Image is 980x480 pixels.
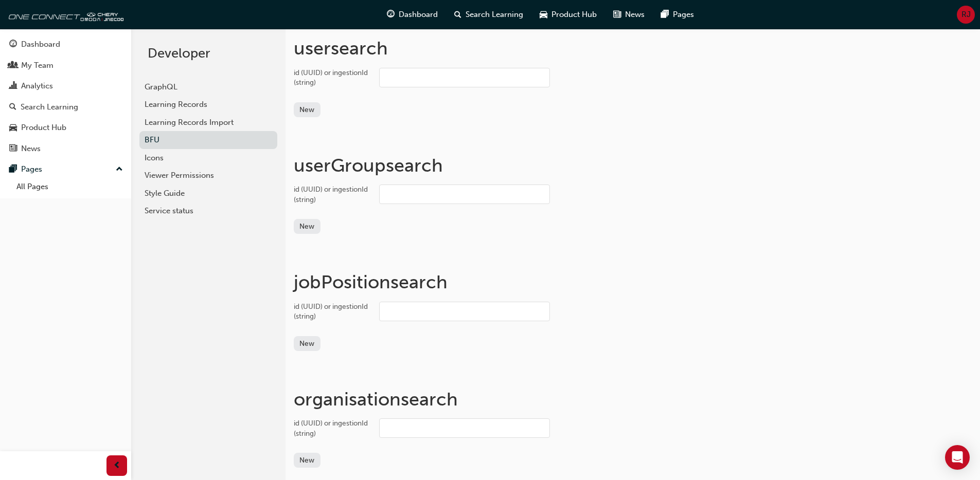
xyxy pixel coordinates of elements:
[9,82,17,91] span: chart-icon
[294,184,371,205] div: id (UUID) or ingestionId (string)
[294,302,371,322] div: id (UUID) or ingestionId (string)
[21,39,60,50] div: Dashboard
[961,9,971,21] span: RJ
[145,81,272,93] div: GraphQL
[139,149,277,167] a: Icons
[294,154,972,177] h1: userGroup search
[945,445,970,470] div: Open Intercom Messenger
[4,139,127,158] a: News
[139,202,277,220] a: Service status
[294,388,972,411] h1: organisation search
[21,80,53,92] div: Analytics
[148,45,269,62] h2: Developer
[4,77,127,96] a: Analytics
[4,35,127,54] a: Dashboard
[399,9,438,21] span: Dashboard
[294,453,320,468] button: New
[9,123,17,133] span: car-icon
[379,4,446,25] a: guage-iconDashboard
[113,459,121,472] span: prev-icon
[294,102,320,117] button: New
[4,98,127,117] a: Search Learning
[4,118,127,137] a: Product Hub
[4,160,127,179] button: Pages
[625,9,645,21] span: News
[379,68,550,87] input: id (UUID) or ingestionId (string)
[379,418,550,438] input: id (UUID) or ingestionId (string)
[145,117,272,128] div: Learning Records Import
[294,418,371,438] div: id (UUID) or ingestionId (string)
[21,60,54,71] div: My Team
[294,271,972,293] h1: jobPosition search
[379,184,550,204] input: id (UUID) or ingestionId (string)
[379,302,550,321] input: id (UUID) or ingestionId (string)
[294,336,320,351] button: New
[9,40,17,49] span: guage-icon
[673,9,694,21] span: Pages
[9,103,16,112] span: search-icon
[4,56,127,75] a: My Team
[540,8,547,21] span: car-icon
[145,170,272,181] div: Viewer Permissions
[9,165,17,174] span: pages-icon
[21,143,41,155] div: News
[145,205,272,217] div: Service status
[387,8,395,21] span: guage-icon
[145,188,272,199] div: Style Guide
[9,61,17,70] span: people-icon
[139,78,277,96] a: GraphQL
[9,144,17,154] span: news-icon
[661,8,669,21] span: pages-icon
[531,4,605,25] a: car-iconProduct Hub
[139,167,277,184] a: Viewer Permissions
[446,4,531,25] a: search-iconSearch Learning
[139,96,277,114] a: Learning Records
[21,122,66,134] div: Product Hub
[957,6,975,24] button: RJ
[139,184,277,202] a: Style Guide
[294,68,371,88] div: id (UUID) or ingestionId (string)
[5,4,123,25] img: oneconnect
[294,219,320,234] button: New
[294,37,972,60] h1: user search
[653,4,702,25] a: pages-iconPages
[4,33,127,160] button: DashboardMy TeamAnalyticsSearch LearningProduct HubNews
[139,131,277,149] a: BFU
[21,163,42,175] div: Pages
[454,8,461,21] span: search-icon
[21,101,78,113] div: Search Learning
[613,8,621,21] span: news-icon
[605,4,653,25] a: news-iconNews
[116,163,123,176] span: up-icon
[466,9,523,21] span: Search Learning
[139,114,277,132] a: Learning Records Import
[551,9,597,21] span: Product Hub
[12,179,127,195] a: All Pages
[145,99,272,110] div: Learning Records
[145,152,272,164] div: Icons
